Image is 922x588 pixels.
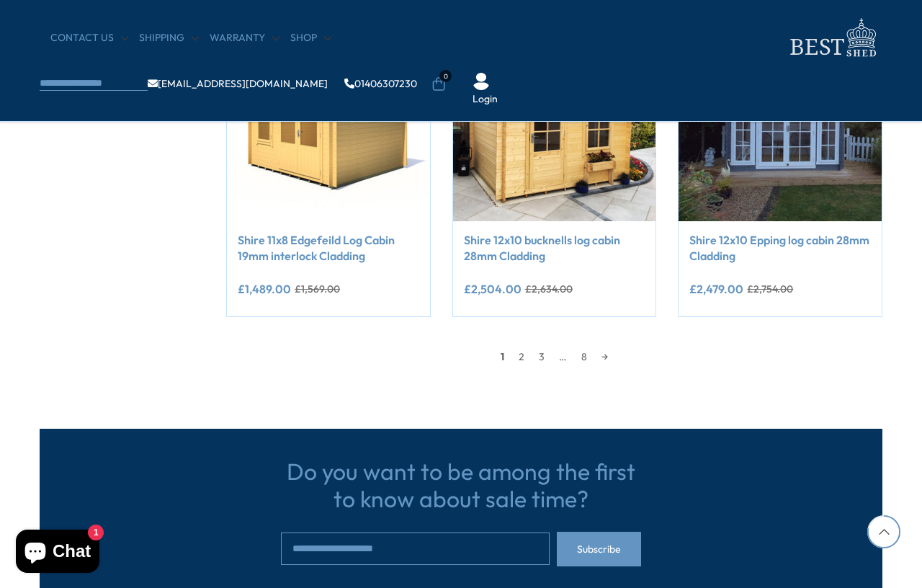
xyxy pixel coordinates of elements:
[295,284,340,294] del: £1,569.00
[473,73,490,90] img: User Icon
[552,346,574,367] span: …
[431,77,446,92] a: 0
[557,532,641,566] button: Subscribe
[464,283,522,295] ins: £2,504.00
[577,544,621,554] span: Subscribe
[747,284,793,294] del: £2,754.00
[238,283,291,295] ins: £1,489.00
[511,346,532,367] a: 2
[50,31,128,45] a: CONTACT US
[210,31,279,45] a: Warranty
[290,31,331,45] a: Shop
[574,346,594,367] a: 8
[238,232,419,264] a: Shire 11x8 Edgefeild Log Cabin 19mm interlock Cladding
[525,284,573,294] del: £2,634.00
[493,346,511,367] span: 1
[473,92,498,107] a: Login
[439,70,452,82] span: 0
[344,79,417,89] a: 01406307230
[532,346,552,367] a: 3
[594,346,615,367] a: →
[139,31,199,45] a: Shipping
[464,232,645,264] a: Shire 12x10 bucknells log cabin 28mm Cladding
[281,458,641,513] h3: Do you want to be among the first to know about sale time?
[782,14,882,61] img: logo
[689,283,743,295] ins: £2,479.00
[148,79,328,89] a: [EMAIL_ADDRESS][DOMAIN_NAME]
[12,530,104,576] inbox-online-store-chat: Shopify online store chat
[689,232,871,264] a: Shire 12x10 Epping log cabin 28mm Cladding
